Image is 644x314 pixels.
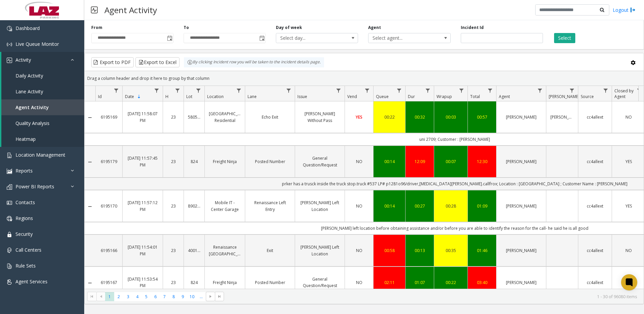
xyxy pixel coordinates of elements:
div: 00:14 [378,203,401,209]
a: cc4allext [582,279,608,286]
span: Page 6 [151,292,160,301]
a: 23 [167,114,180,120]
a: 00:35 [438,247,463,254]
img: 'icon' [7,184,12,190]
a: 12:09 [410,158,430,165]
img: 'icon' [7,232,12,237]
span: Id [98,94,102,99]
span: Reports [15,167,33,174]
span: Go to the last page [217,294,222,299]
a: 23 [167,279,180,286]
a: NO [616,114,641,120]
a: NO [349,279,369,286]
a: 6195167 [99,279,118,286]
a: Agent Activity [1,99,84,115]
a: Source Filter Menu [601,86,610,95]
span: Page 8 [169,292,178,301]
span: Rule Sets [15,262,36,269]
button: Export to Excel [135,57,180,67]
div: Drag a column header and drop it here to group by that column [85,72,644,84]
button: Select [554,33,575,43]
span: Call Centers [15,247,41,253]
div: 00:22 [378,114,401,120]
a: 6195169 [99,114,118,120]
span: Quality Analysis [15,120,50,126]
div: 00:22 [438,279,463,286]
img: 'icon' [7,216,12,221]
span: NO [356,248,362,253]
span: Toggle popup [166,33,173,43]
div: 00:57 [472,114,492,120]
a: YES [349,114,369,120]
a: 00:28 [438,203,463,209]
a: [DATE] 11:57:45 PM [127,155,159,168]
div: 00:32 [410,114,430,120]
a: 00:13 [410,247,430,254]
a: 824 [188,158,200,165]
label: From [91,25,102,31]
span: Vend [347,94,357,99]
span: Page 1 [105,292,114,301]
a: Collapse Details [85,159,95,165]
button: Export to PDF [91,57,134,67]
a: Freight Ninja [209,158,241,165]
a: 12:30 [472,158,492,165]
span: Total [470,94,480,99]
div: By clicking Incident row you will be taken to the incident details page. [184,57,324,67]
a: Lane Filter Menu [284,86,293,95]
a: Logout [613,6,636,13]
a: 23 [167,247,180,254]
span: Page 10 [188,292,197,301]
a: Mobile IT - Center Garage [209,199,241,212]
a: 824 [188,279,200,286]
a: Dur Filter Menu [423,86,432,95]
label: Incident Id [461,25,484,31]
a: [PERSON_NAME] [501,247,542,254]
span: YES [356,114,362,120]
span: Go to the next page [206,292,215,301]
a: YES [616,203,641,209]
a: 00:14 [378,158,401,165]
a: NO [616,279,641,286]
a: 01:07 [410,279,430,286]
a: 02:11 [378,279,401,286]
span: Page 11 [197,292,206,301]
span: Heatmap [15,136,36,142]
span: [PERSON_NAME] [549,94,579,99]
span: Page 9 [178,292,187,301]
span: NO [625,248,632,253]
a: Heatmap [1,131,84,147]
span: Sortable [136,94,142,99]
span: Page 7 [160,292,169,301]
img: 'icon' [7,263,12,269]
a: 00:03 [438,114,463,120]
a: Activity [1,52,84,68]
a: 23 [167,203,180,209]
span: Queue [376,94,389,99]
a: 01:09 [472,203,492,209]
span: Select day... [276,33,342,43]
span: Wrapup [437,94,452,99]
a: 400166 [188,247,200,254]
a: Posted Number [249,279,291,286]
span: Regions [15,215,33,221]
a: [PERSON_NAME] Left Location [299,244,341,257]
a: Renaissance [GEOGRAPHIC_DATA] [209,244,241,257]
a: [PERSON_NAME] [501,279,542,286]
div: 03:40 [472,279,492,286]
a: 6195179 [99,158,118,165]
a: Vend Filter Menu [363,86,372,95]
a: [PERSON_NAME] Left Location [299,199,341,212]
label: Agent [368,25,381,31]
div: 00:07 [438,158,463,165]
a: Daily Activity [1,68,84,84]
span: Page 4 [133,292,142,301]
a: [DATE] 11:58:07 PM [127,111,159,123]
a: General Question/Request [299,155,341,168]
span: Page 3 [124,292,133,301]
span: Activity [15,57,31,63]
